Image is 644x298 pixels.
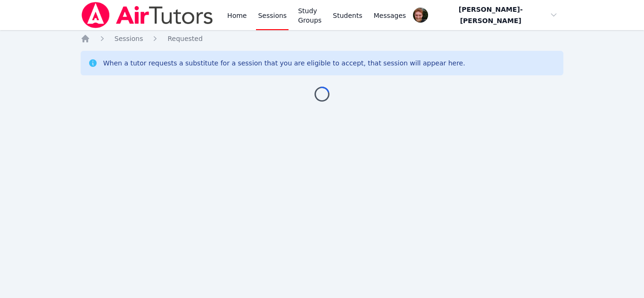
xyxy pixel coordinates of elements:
[374,11,406,20] span: Messages
[81,2,214,28] img: Air Tutors
[167,34,202,43] a: Requested
[115,35,143,42] span: Sessions
[167,35,202,42] span: Requested
[81,34,564,43] nav: Breadcrumb
[103,58,465,68] div: When a tutor requests a substitute for a session that you are eligible to accept, that session wi...
[115,34,143,43] a: Sessions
